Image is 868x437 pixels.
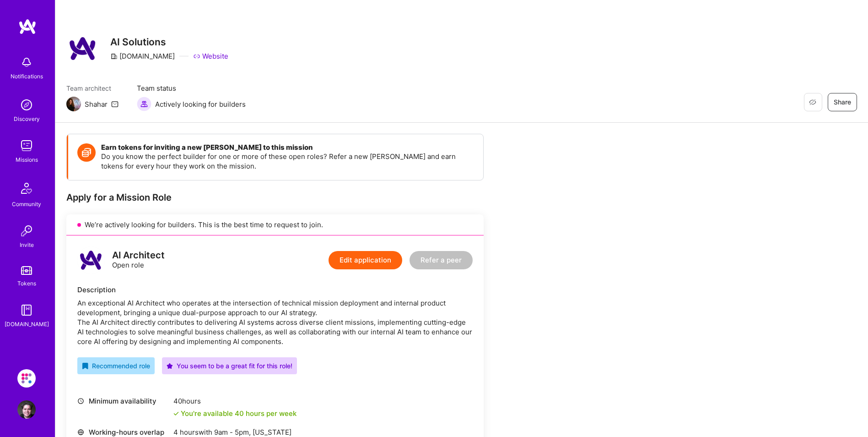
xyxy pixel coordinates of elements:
i: icon PurpleStar [167,363,173,369]
i: icon Clock [77,398,84,404]
i: icon EyeClosed [809,98,816,106]
i: icon RecommendedBadge [82,363,88,369]
p: Do you know the perfect builder for one or more of these open roles? Refer a new [PERSON_NAME] an... [101,152,474,171]
div: [DOMAIN_NAME] [110,51,175,61]
h4: Earn tokens for inviting a new [PERSON_NAME] to this mission [101,143,474,152]
img: Invite [17,222,36,240]
div: AI Architect [112,251,165,260]
img: Community [16,177,38,199]
a: Evinced: Learning portal and AI content generation [15,369,38,388]
span: Actively looking for builders [155,99,246,109]
div: [DOMAIN_NAME] [5,319,49,329]
div: Community [12,199,41,209]
img: logo [18,18,37,35]
i: icon Mail [111,100,119,108]
button: Refer a peer [410,251,473,269]
i: icon Check [173,411,179,416]
img: teamwork [17,137,36,155]
a: Website [193,51,228,61]
div: Notifications [11,71,43,81]
span: Team architect [66,83,119,93]
div: Tokens [17,279,36,288]
img: Token icon [77,143,96,162]
div: You're available 40 hours per week [173,409,297,418]
span: Share [834,98,851,107]
img: logo [77,246,105,274]
div: Open role [112,251,165,270]
span: Team status [137,83,246,93]
div: Working-hours overlap [77,427,169,437]
div: You seem to be a great fit for this role! [167,361,292,371]
img: Team Architect [66,97,81,111]
h3: AI Solutions [110,36,228,48]
img: guide book [17,301,36,319]
i: icon World [77,429,84,436]
i: icon CompanyGray [110,53,118,60]
div: Discovery [14,114,40,124]
div: Missions [16,155,38,164]
span: 9am - 5pm , [212,428,253,437]
div: Apply for a Mission Role [66,191,484,203]
img: discovery [17,96,36,114]
div: Minimum availability [77,396,169,406]
button: Edit application [329,251,402,269]
div: Invite [20,240,34,250]
div: An exceptional AI Architect who operates at the intersection of technical mission deployment and ... [77,298,473,346]
div: Recommended role [82,361,150,371]
div: 40 hours [173,396,297,406]
img: tokens [21,266,32,275]
button: Share [828,93,857,111]
img: Company Logo [66,32,99,65]
div: Description [77,285,473,295]
div: We’re actively looking for builders. This is the best time to request to join. [66,214,484,235]
div: 4 hours with [US_STATE] [173,427,330,437]
img: bell [17,53,36,71]
img: User Avatar [17,400,36,419]
img: Evinced: Learning portal and AI content generation [17,369,36,388]
a: User Avatar [15,400,38,419]
img: Actively looking for builders [137,97,151,111]
div: Shahar [85,99,108,109]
